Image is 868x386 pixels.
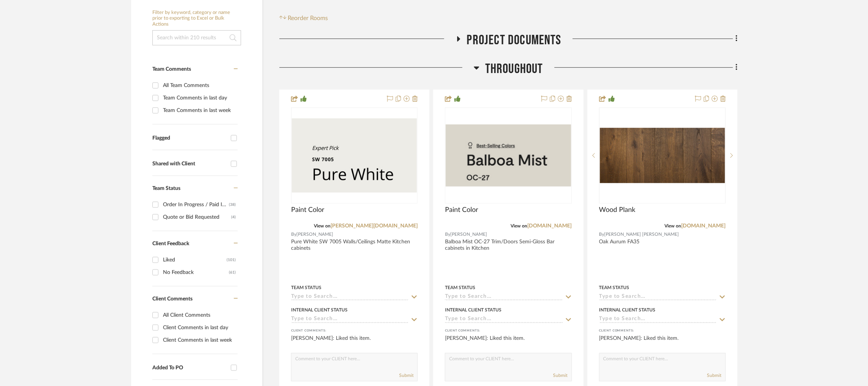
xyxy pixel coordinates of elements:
a: [PERSON_NAME][DOMAIN_NAME] [331,223,418,229]
span: Paint Color [291,206,324,214]
div: Flagged [152,135,227,142]
span: By [291,231,296,238]
input: Type to Search… [445,294,562,301]
div: Team Comments in last day [163,92,236,104]
button: Submit [399,372,414,379]
div: (38) [229,199,236,211]
div: Team Status [445,284,475,291]
span: Team Comments [152,67,191,72]
img: Wood Plank [600,128,725,183]
span: Reorder Rooms [288,14,328,23]
div: Internal Client Status [445,307,501,313]
span: View on [314,224,331,228]
div: Liked [163,254,227,266]
div: (101) [227,254,236,266]
a: [DOMAIN_NAME] [682,223,726,229]
span: By [599,231,605,238]
div: [PERSON_NAME]: Liked this item. [445,335,572,350]
div: (61) [229,266,236,279]
div: Order In Progress / Paid In Full w/ Freight, No Balance due [163,199,229,211]
input: Type to Search… [599,294,717,301]
img: Paint Color [292,118,417,193]
div: Team Comments in last week [163,104,236,117]
span: Client Comments [152,296,193,302]
div: Quote or Bid Requested [163,211,231,223]
span: By [445,231,450,238]
span: View on [665,224,682,228]
span: [PERSON_NAME] [296,231,333,238]
div: All Team Comments [163,79,236,92]
div: Added To PO [152,365,227,371]
div: All Client Comments [163,309,236,321]
input: Search within 210 results [152,30,241,45]
span: [PERSON_NAME] [450,231,487,238]
div: [PERSON_NAME]: Liked this item. [291,335,418,350]
button: Reorder Rooms [279,14,328,23]
div: Internal Client Status [599,307,656,313]
div: Shared with Client [152,161,227,167]
input: Type to Search… [445,316,562,323]
div: [PERSON_NAME]: Liked this item. [599,335,726,350]
span: Paint Color [445,206,478,214]
div: Team Status [291,284,321,291]
input: Type to Search… [599,316,717,323]
span: Throughout [485,61,543,77]
input: Type to Search… [291,294,409,301]
span: Client Feedback [152,241,189,246]
a: [DOMAIN_NAME] [528,223,572,229]
div: (4) [231,211,236,223]
span: Project Documents [467,32,561,48]
div: Client Comments in last week [163,334,236,346]
button: Submit [553,372,568,379]
span: View on [511,224,528,228]
div: Client Comments in last day [163,322,236,334]
input: Type to Search… [291,316,409,323]
div: No Feedback [163,266,229,279]
button: Submit [707,372,722,379]
span: [PERSON_NAME] [PERSON_NAME] [605,231,679,238]
span: Team Status [152,186,180,191]
h6: Filter by keyword, category or name prior to exporting to Excel or Bulk Actions [152,10,241,28]
div: Internal Client Status [291,307,348,313]
img: Paint Color [446,125,571,186]
span: Wood Plank [599,206,636,214]
div: Team Status [599,284,630,291]
div: 0 [445,108,571,203]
